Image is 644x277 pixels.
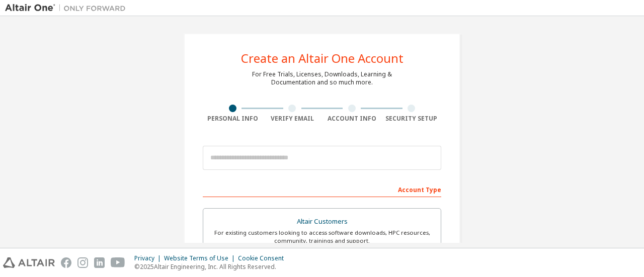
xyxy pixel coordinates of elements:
div: Security Setup [382,115,442,123]
img: linkedin.svg [94,257,105,268]
img: altair_logo.svg [3,257,55,268]
img: Altair One [5,3,131,13]
div: Verify Email [263,115,323,123]
img: youtube.svg [111,257,125,268]
div: For existing customers looking to access software downloads, HPC resources, community, trainings ... [209,229,435,245]
div: Cookie Consent [238,254,290,262]
div: For Free Trials, Licenses, Downloads, Learning & Documentation and so much more. [252,70,392,86]
div: Account Info [322,115,382,123]
div: Create an Altair One Account [241,52,404,64]
div: Account Type [203,181,441,197]
div: Altair Customers [209,215,435,229]
img: facebook.svg [61,257,71,268]
div: Personal Info [203,115,263,123]
div: Website Terms of Use [164,254,238,262]
p: © 2025 Altair Engineering, Inc. All Rights Reserved. [134,262,290,271]
div: Privacy [134,254,164,262]
img: instagram.svg [77,257,88,268]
